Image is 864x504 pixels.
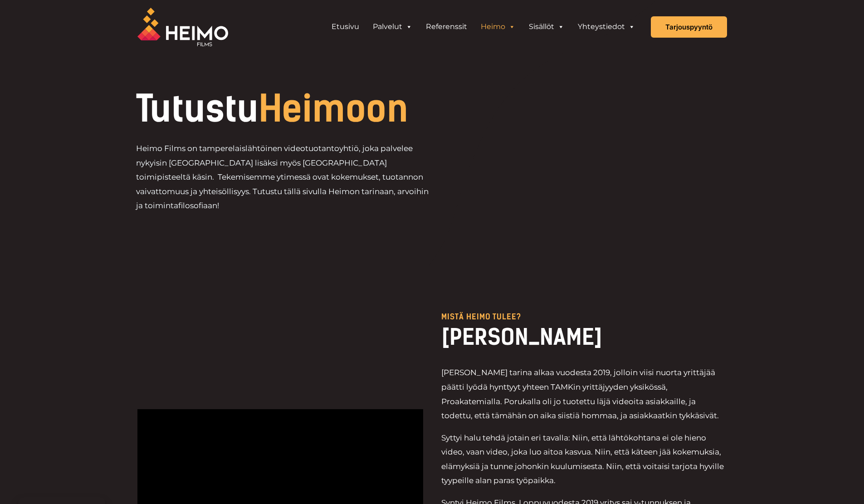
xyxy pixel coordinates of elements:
p: Heimo Films on tamperelaislähtöinen videotuotantoyhtiö, joka palvelee nykyisin [GEOGRAPHIC_DATA] ... [136,142,432,213]
h1: Tutustu [136,91,494,127]
a: Heimo [474,18,522,36]
p: Syttyi halu tehdä jotain eri tavalla: Niin, että lähtökohtana ei ole hieno video, vaan video, jok... [441,431,727,488]
h2: [PERSON_NAME] [441,323,727,351]
p: Mistä heimo tulee? [441,313,727,321]
a: Tarjouspyyntö [651,16,727,38]
img: Heimo Filmsin logo [137,8,228,46]
p: [PERSON_NAME] tarina alkaa vuodesta 2019, jolloin viisi nuorta yrittäjää päätti lyödä hynttyyt yh... [441,366,727,423]
a: Palvelut [366,18,419,36]
a: Yhteystiedot [571,18,642,36]
span: Heimoon [259,87,408,131]
aside: Header Widget 1 [320,18,646,36]
a: Etusivu [325,18,366,36]
a: Referenssit [419,18,474,36]
a: Sisällöt [522,18,571,36]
